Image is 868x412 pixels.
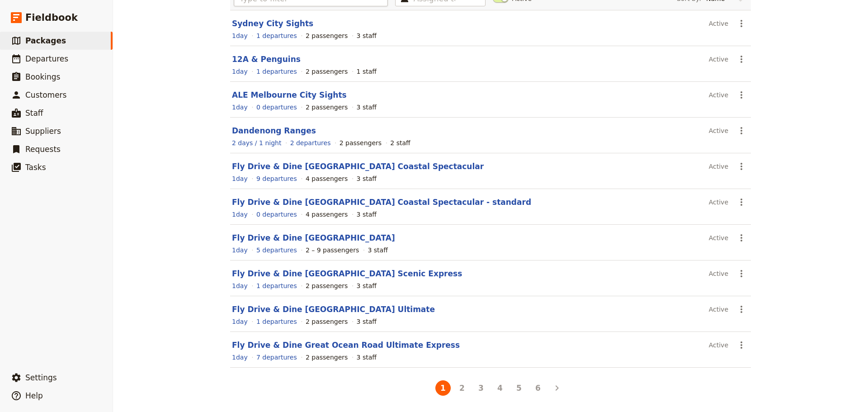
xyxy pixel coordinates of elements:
div: 3 staff [357,210,377,219]
span: Departures [25,54,68,63]
span: Staff [25,109,43,118]
a: View the itinerary for this package [232,246,248,255]
div: Active [709,123,728,138]
button: Actions [734,230,749,246]
span: Suppliers [25,127,61,136]
a: Fly Drive & Dine [GEOGRAPHIC_DATA] [232,233,395,242]
span: Fieldbook [25,11,78,24]
span: Packages [25,36,66,45]
a: View the departures for this package [256,353,297,362]
a: View the departures for this package [256,103,297,112]
div: Active [709,230,728,246]
span: Help [25,391,43,400]
button: Actions [734,194,749,210]
span: 1 day [232,68,248,75]
a: Fly Drive & Dine [GEOGRAPHIC_DATA] Ultimate [232,305,435,314]
a: View the departures for this package [256,246,297,255]
div: Active [709,266,728,281]
a: View the departures for this package [256,317,297,326]
button: Actions [734,52,749,67]
div: Active [709,302,728,317]
div: 2 passengers [306,281,348,290]
div: 2 passengers [306,31,348,40]
div: 3 staff [357,353,377,362]
a: View the departures for this package [256,67,297,76]
span: 1 day [232,282,248,289]
button: 5 [511,380,527,396]
span: 1 day [232,246,248,254]
a: View the itinerary for this package [232,353,248,362]
a: Fly Drive & Dine [GEOGRAPHIC_DATA] Coastal Spectacular [232,162,484,171]
span: 2 days / 1 night [232,139,281,147]
a: 12A & Penguins [232,55,301,64]
a: View the departures for this package [256,174,297,183]
div: Active [709,159,728,174]
div: 3 staff [368,246,387,255]
a: ALE Melbourne City Sights [232,90,347,99]
div: Active [709,16,728,31]
span: 1 day [232,318,248,325]
button: 1 [435,380,451,396]
div: 2 passengers [306,317,348,326]
a: Sydney City Sights [232,19,313,28]
div: 2 – 9 passengers [306,246,359,255]
span: Customers [25,90,66,99]
div: 2 staff [390,138,410,147]
button: 3 [473,380,489,396]
a: View the itinerary for this package [232,317,248,326]
a: View the departures for this package [256,281,297,290]
a: View the itinerary for this package [232,281,248,290]
a: View the departures for this package [290,138,331,147]
div: 3 staff [357,31,377,40]
span: Requests [25,145,61,154]
button: Actions [734,266,749,281]
div: Active [709,52,728,67]
div: 3 staff [357,174,377,183]
div: Active [709,194,728,210]
a: View the itinerary for this package [232,174,248,183]
button: 4 [492,380,508,396]
span: Bookings [25,72,60,81]
a: View the itinerary for this package [232,67,248,76]
div: 4 passengers [306,210,348,219]
span: 1 day [232,354,248,361]
a: View the departures for this package [256,31,297,40]
div: 4 passengers [306,174,348,183]
span: 1 day [232,175,248,182]
div: 1 staff [357,67,377,76]
button: Actions [734,302,749,317]
span: 1 day [232,104,248,111]
span: Settings [25,373,57,382]
button: 2 [454,380,470,396]
ul: Pagination [415,379,566,398]
a: Dandenong Ranges [232,126,316,135]
button: 6 [530,380,546,396]
a: View the departures for this package [256,210,297,219]
div: 2 passengers [306,353,348,362]
a: Fly Drive & Dine [GEOGRAPHIC_DATA] Coastal Spectacular - standard [232,198,531,207]
div: 2 passengers [306,103,348,112]
div: 3 staff [357,281,377,290]
div: 3 staff [357,103,377,112]
button: Actions [734,16,749,31]
div: 2 passengers [340,138,382,147]
div: 2 passengers [306,67,348,76]
span: 1 day [232,32,248,39]
a: View the itinerary for this package [232,138,281,147]
a: Fly Drive & Dine [GEOGRAPHIC_DATA] Scenic Express [232,269,462,278]
button: Next [549,380,565,396]
div: Active [709,337,728,353]
a: View the itinerary for this package [232,103,248,112]
button: Actions [734,159,749,174]
span: 1 day [232,211,248,218]
a: View the itinerary for this package [232,31,248,40]
button: Actions [734,87,749,103]
div: 3 staff [357,317,377,326]
button: Actions [734,123,749,138]
span: Tasks [25,163,46,172]
a: Fly Drive & Dine Great Ocean Road Ultimate Express [232,341,460,350]
a: View the itinerary for this package [232,210,248,219]
div: Active [709,87,728,103]
button: Actions [734,337,749,353]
